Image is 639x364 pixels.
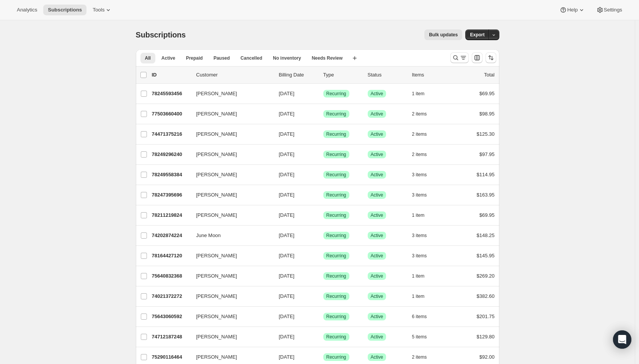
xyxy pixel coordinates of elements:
span: Active [371,334,383,340]
div: 74471375216[PERSON_NAME][DATE]SuccessRecurringSuccessActive2 items$125.30 [152,129,495,140]
button: [PERSON_NAME] [192,290,268,302]
p: 74712187248 [152,333,190,341]
button: [PERSON_NAME] [192,88,268,100]
span: [PERSON_NAME] [196,191,237,199]
span: [DATE] [279,91,295,96]
span: [PERSON_NAME] [196,252,237,260]
div: 78249558384[PERSON_NAME][DATE]SuccessRecurringSuccessActive3 items$114.95 [152,169,495,180]
span: Bulk updates [429,32,458,38]
div: Open Intercom Messenger [613,330,631,349]
button: 2 items [412,149,435,160]
button: 5 items [412,331,435,342]
span: Recurring [326,91,346,97]
button: Search and filter results [450,52,469,63]
span: [DATE] [279,131,295,137]
span: [PERSON_NAME] [196,353,237,361]
span: Paused [214,55,230,61]
p: 74202874224 [152,232,190,239]
button: 1 item [412,291,433,302]
span: Active [371,253,383,259]
span: $125.30 [477,131,495,137]
span: June Moon [196,232,221,239]
div: 78249296240[PERSON_NAME][DATE]SuccessRecurringSuccessActive2 items$97.95 [152,149,495,160]
span: [DATE] [279,232,295,238]
span: Recurring [326,293,346,299]
span: Active [371,314,383,320]
span: 3 items [412,253,427,259]
button: Help [555,5,590,15]
button: 2 items [412,352,435,362]
div: 78211219824[PERSON_NAME][DATE]SuccessRecurringSuccessActive1 item$69.95 [152,210,495,221]
button: Subscriptions [43,5,86,15]
span: 2 items [412,131,427,137]
button: [PERSON_NAME] [192,351,268,363]
span: Recurring [326,111,346,117]
button: 1 item [412,210,433,221]
span: 3 items [412,172,427,178]
button: Tools [88,5,117,15]
span: [DATE] [279,192,295,198]
div: 75290116464[PERSON_NAME][DATE]SuccessRecurringSuccessActive2 items$92.00 [152,352,495,362]
span: Recurring [326,151,346,158]
span: Active [371,131,383,137]
span: Active [371,232,383,239]
p: ID [152,71,190,79]
span: [PERSON_NAME] [196,272,237,280]
span: Active [371,212,383,218]
span: [PERSON_NAME] [196,292,237,300]
span: $201.75 [477,314,495,319]
button: 3 items [412,169,435,180]
span: [PERSON_NAME] [196,333,237,341]
span: $145.95 [477,253,495,258]
button: 2 items [412,129,435,140]
span: $148.25 [477,232,495,238]
button: Export [465,29,489,40]
button: 3 items [412,250,435,261]
span: 2 items [412,354,427,360]
span: $69.95 [479,212,495,218]
p: Status [368,71,406,79]
span: [PERSON_NAME] [196,211,237,219]
p: 74021372272 [152,292,190,300]
span: [DATE] [279,111,295,117]
p: 78249296240 [152,151,190,158]
p: 75640832368 [152,272,190,280]
span: $97.95 [479,151,495,157]
div: 78164427120[PERSON_NAME][DATE]SuccessRecurringSuccessActive3 items$145.95 [152,250,495,261]
button: Sort the results [486,52,496,63]
button: [PERSON_NAME] [192,209,268,221]
span: $163.95 [477,192,495,198]
div: 75640832368[PERSON_NAME][DATE]SuccessRecurringSuccessActive1 item$269.20 [152,271,495,281]
span: Active [371,172,383,178]
span: [DATE] [279,334,295,340]
span: Recurring [326,253,346,259]
button: 3 items [412,230,435,241]
span: Subscriptions [48,7,82,13]
span: 3 items [412,192,427,198]
p: Customer [196,71,273,79]
div: 74021372272[PERSON_NAME][DATE]SuccessRecurringSuccessActive1 item$382.60 [152,291,495,302]
span: Recurring [326,192,346,198]
span: [DATE] [279,151,295,157]
span: $92.00 [479,354,495,360]
p: 78247395696 [152,191,190,199]
span: 5 items [412,334,427,340]
p: 78245593456 [152,90,190,97]
span: Recurring [326,232,346,239]
span: $269.20 [477,273,495,279]
span: [DATE] [279,354,295,360]
span: Analytics [17,7,37,13]
span: Settings [604,7,622,13]
span: [PERSON_NAME] [196,151,237,158]
span: Active [371,273,383,279]
span: $129.80 [477,334,495,340]
span: 3 items [412,232,427,239]
span: Recurring [326,212,346,218]
span: [DATE] [279,253,295,258]
span: [DATE] [279,172,295,177]
button: Create new view [349,53,361,63]
span: [DATE] [279,273,295,279]
button: [PERSON_NAME] [192,128,268,140]
p: 78164427120 [152,252,190,260]
span: 1 item [412,212,425,218]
